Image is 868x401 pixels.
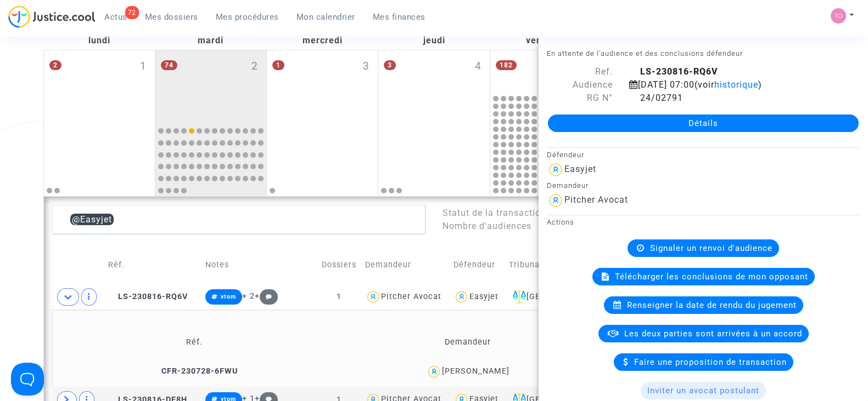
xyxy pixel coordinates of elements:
td: Tribunal [505,245,620,284]
a: 72Actus [96,9,136,25]
a: Mon calendrier [288,9,364,25]
span: Statut de la transaction [442,208,546,218]
small: Actions [547,218,574,226]
span: 74 [161,60,177,70]
div: mercredi septembre 3, One event, click to expand [267,50,378,122]
div: Audience [539,78,621,91]
div: jeudi [378,31,490,50]
td: Demandeur [333,324,602,360]
div: Easyjet [469,292,499,301]
span: 182 [496,60,517,70]
div: lundi septembre 1, 2 events, click to expand [44,50,155,122]
span: Faire une proposition de transaction [634,357,787,367]
div: [GEOGRAPHIC_DATA] [508,290,616,303]
span: historique [714,79,758,90]
img: icon-user.svg [547,161,564,179]
span: 2 [49,60,61,70]
span: Nombre d'audiences [442,221,531,231]
span: Télécharger les conclusions de mon opposant [615,272,808,282]
div: mardi septembre 2, 74 events, click to expand [155,50,266,122]
span: 2 [251,59,258,75]
div: mardi [155,31,266,50]
span: + 2 [242,291,255,301]
span: vtom [221,293,236,300]
iframe: Help Scout Beacon - Open [11,363,44,396]
div: Ref. [539,65,621,78]
td: Demandeur [361,245,450,284]
td: Réf. [104,245,202,284]
div: 72 [125,6,139,19]
img: fe1f3729a2b880d5091b466bdc4f5af5 [831,8,846,24]
span: Mes dossiers [145,12,198,22]
a: Mes dossiers [136,9,207,25]
span: Mon calendrier [296,12,355,22]
span: Les deux parties sont arrivées à un accord [624,329,802,339]
a: Détails [548,114,859,132]
td: Dossiers [317,245,361,284]
span: LS-230816-RQ6V [108,292,188,301]
div: vendredi septembre 5, 182 events, click to expand [490,50,601,93]
div: Easyjet [564,164,596,174]
span: + [255,291,278,301]
div: jeudi septembre 4, 3 events, click to expand [378,50,489,122]
span: CFR-230728-6FWU [152,366,238,376]
td: Notes [201,245,317,284]
img: icon-user.svg [547,192,564,209]
div: [DATE] 07:00 [621,78,841,91]
small: Défendeur [547,151,584,159]
span: 1 [140,59,147,75]
img: icon-faciliter-sm.svg [513,290,526,303]
span: Mes finances [373,12,425,22]
td: Réf. [56,324,333,360]
div: [PERSON_NAME] [442,366,509,376]
div: vendredi [490,31,601,50]
div: Pitcher Avocat [381,292,441,301]
small: En attente de l'audience et des conclusions défendeur [547,49,743,58]
span: 1 [272,60,284,70]
b: LS-230816-RQ6V [640,66,718,77]
img: icon-user.svg [453,289,469,305]
span: 4 [475,59,481,75]
span: Renseigner la date de rendu du jugement [627,300,797,310]
img: icon-user.svg [365,289,381,305]
span: 24/02791 [629,93,683,103]
td: 1 [317,284,361,310]
span: Actus [104,12,127,22]
div: mercredi [267,31,378,50]
span: Signaler un renvoi d'audience [650,243,772,253]
img: jc-logo.svg [8,5,96,28]
div: Pitcher Avocat [564,194,628,205]
small: Demandeur [547,181,589,190]
div: RG N° [539,91,621,105]
td: Défendeur [450,245,505,284]
span: Inviter un avocat postulant [647,386,759,396]
a: Mes procédures [207,9,288,25]
span: (voir ) [695,79,762,90]
div: lundi [43,31,155,50]
span: Mes procédures [216,12,279,22]
img: icon-user.svg [426,364,442,380]
span: 3 [363,59,369,75]
a: Mes finances [364,9,434,25]
span: 3 [384,60,396,70]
